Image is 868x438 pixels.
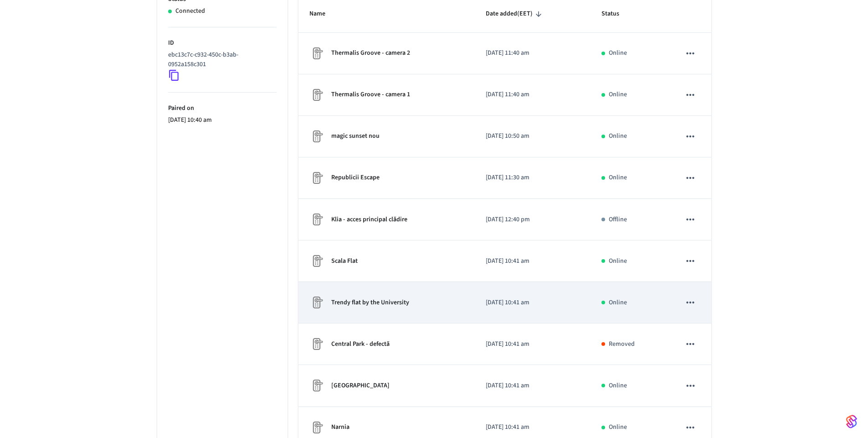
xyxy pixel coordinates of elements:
[609,339,635,349] p: Removed
[609,90,627,99] p: Online
[331,381,390,391] p: [GEOGRAPHIC_DATA]
[309,337,324,351] img: Placeholder Lock Image
[609,48,627,58] p: Online
[486,381,580,391] p: [DATE] 10:41 am
[609,256,627,266] p: Online
[331,422,349,432] p: Narnia
[331,215,407,224] p: Klia - acces principal clădire
[486,90,580,99] p: [DATE] 11:40 am
[609,131,627,141] p: Online
[486,173,580,182] p: [DATE] 11:30 am
[486,7,544,21] span: Date added(EET)
[486,256,580,266] p: [DATE] 10:41 am
[609,298,627,308] p: Online
[309,129,324,144] img: Placeholder Lock Image
[309,88,324,102] img: Placeholder Lock Image
[609,173,627,182] p: Online
[309,171,324,185] img: Placeholder Lock Image
[309,378,324,393] img: Placeholder Lock Image
[331,298,409,308] p: Trendy flat by the University
[331,339,390,349] p: Central Park - defectă
[309,295,324,310] img: Placeholder Lock Image
[331,90,410,99] p: Thermalis Groove - camera 1
[486,48,580,58] p: [DATE] 11:40 am
[331,256,358,266] p: Scala Flat
[486,215,580,224] p: [DATE] 12:40 pm
[168,50,273,69] p: ebc13c7c-c932-450c-b3ab-0952a158c301
[486,339,580,349] p: [DATE] 10:41 am
[309,420,324,435] img: Placeholder Lock Image
[609,215,627,224] p: Offline
[486,298,580,308] p: [DATE] 10:41 am
[309,46,324,61] img: Placeholder Lock Image
[309,254,324,268] img: Placeholder Lock Image
[601,7,631,21] span: Status
[175,6,205,16] p: Connected
[609,381,627,391] p: Online
[168,115,277,125] p: [DATE] 10:40 am
[168,104,277,113] p: Paired on
[309,212,324,227] img: Placeholder Lock Image
[331,173,380,182] p: Republicii Escape
[846,414,857,429] img: SeamLogoGradient.69752ec5.svg
[168,38,277,48] p: ID
[609,422,627,432] p: Online
[486,422,580,432] p: [DATE] 10:41 am
[331,48,410,58] p: Thermalis Groove - camera 2
[486,131,580,141] p: [DATE] 10:50 am
[309,7,337,21] span: Name
[331,131,380,141] p: magic sunset nou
